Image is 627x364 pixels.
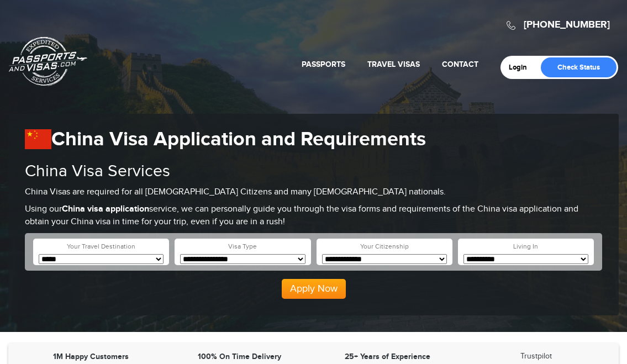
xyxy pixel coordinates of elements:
[25,203,602,229] p: Using our service, we can personally guide you through the visa forms and requirements of the Chi...
[282,279,346,299] button: Apply Now
[442,60,478,69] a: Contact
[509,63,535,72] a: Login
[53,352,129,361] strong: 1M Happy Customers
[541,57,617,77] a: Check Status
[67,242,135,251] label: Your Travel Destination
[9,36,87,86] a: Passports & [DOMAIN_NAME]
[513,242,538,251] label: Living In
[228,242,257,251] label: Visa Type
[367,60,420,69] a: Travel Visas
[524,19,610,31] a: [PHONE_NUMBER]
[62,204,149,214] strong: China visa application
[198,352,281,361] strong: 100% On Time Delivery
[25,186,602,199] p: China Visas are required for all [DEMOGRAPHIC_DATA] Citizens and many [DEMOGRAPHIC_DATA] nationals.
[302,60,345,69] a: Passports
[360,242,409,251] label: Your Citizenship
[520,352,552,361] a: Trustpilot
[345,352,430,361] strong: 25+ Years of Experience
[25,162,602,181] h2: China Visa Services
[25,128,602,151] h1: China Visa Application and Requirements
